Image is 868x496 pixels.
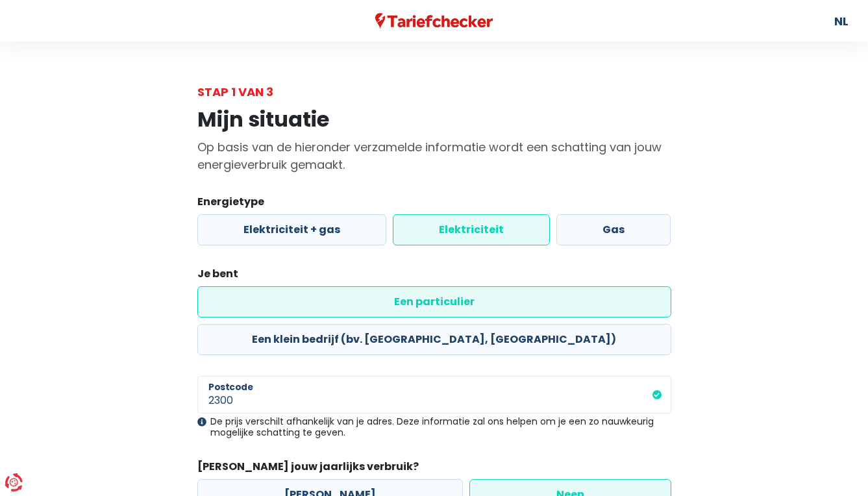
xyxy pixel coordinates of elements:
label: Gas [556,214,671,245]
label: Een particulier [197,286,671,317]
div: De prijs verschilt afhankelijk van je adres. Deze informatie zal ons helpen om je een zo nauwkeur... [197,416,671,438]
div: Stap 1 van 3 [197,83,671,101]
h1: Mijn situatie [197,107,671,132]
legend: [PERSON_NAME] jouw jaarlijks verbruik? [197,459,671,479]
label: Elektriciteit [393,214,550,245]
legend: Je bent [197,266,671,286]
label: Een klein bedrijf (bv. [GEOGRAPHIC_DATA], [GEOGRAPHIC_DATA]) [197,324,671,355]
p: Op basis van de hieronder verzamelde informatie wordt een schatting van jouw energieverbruik gema... [197,138,671,173]
label: Elektriciteit + gas [197,214,386,245]
legend: Energietype [197,194,671,214]
img: Tariefchecker logo [375,13,493,29]
input: 1000 [197,376,671,414]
